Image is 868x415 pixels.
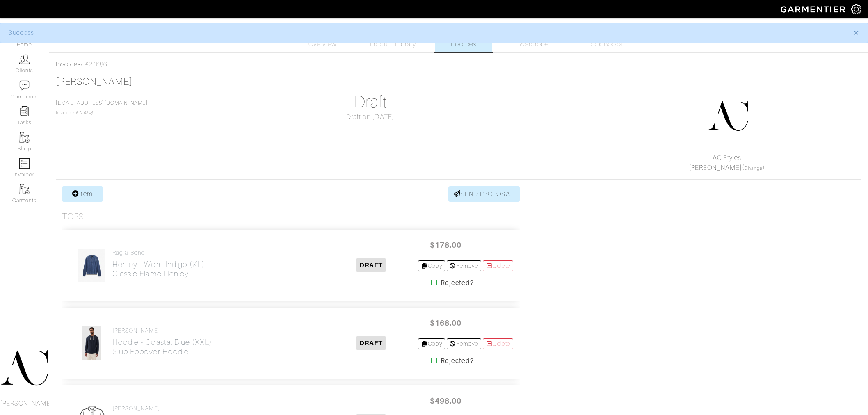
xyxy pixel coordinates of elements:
a: [PERSON_NAME] Hoodie - Coastal Blue (XXL)Slub Popover Hoodie [112,327,212,356]
img: LDMuNE4ARgGycdrJnYL72EoL [82,326,102,360]
span: × [853,27,859,38]
span: Invoice # 24686 [56,100,148,116]
img: reminder-icon-8004d30b9f0a5d33ae49ab947aed9ed385cf756f9e5892f1edd6e32f2345188e.png [19,106,30,116]
a: Delete [483,260,513,271]
span: Invoices [451,39,476,49]
img: comment-icon-a0a6a9ef722e966f86d9cbdc48e553b5cf19dbc54f86b18d962a5391bc8f6eb6.png [19,80,30,91]
a: Delete [483,338,513,349]
h4: [PERSON_NAME] [112,405,160,412]
h1: Draft [242,92,499,112]
img: garmentier-logo-header-white-b43fb05a5012e4ada735d5af1a66efaba907eab6374d6393d1fbf88cb4ef424d.png [777,2,851,16]
span: Look Books [587,39,623,49]
h2: Hoodie - Coastal Blue (XXL) Slub Popover Hoodie [112,337,212,356]
a: [PERSON_NAME] [689,164,742,171]
h2: Henley - Worn Indigo (XL) Classic Flame Henley [112,260,205,278]
a: rag & bone Henley - Worn Indigo (XL)Classic Flame Henley [112,249,205,278]
a: Item [62,186,103,202]
a: Remove [447,260,481,271]
h3: Tops [62,212,84,222]
a: Change [745,166,763,171]
span: Product Library [370,39,416,49]
a: Invoices [435,23,492,52]
div: / #24686 [56,59,861,69]
span: $168.00 [421,314,471,332]
img: garments-icon-b7da505a4dc4fd61783c78ac3ca0ef83fa9d6f193b1c9dc38574b1d14d53ca28.png [19,184,30,194]
span: DRAFT [356,258,386,272]
h4: rag & bone [112,249,205,256]
a: Invoices [56,61,81,68]
span: Wardrobe [519,39,549,49]
span: DRAFT [356,336,386,350]
a: SEND PROPOSAL [448,186,520,202]
h4: [PERSON_NAME] [112,327,212,334]
div: Success [9,28,841,38]
strong: Rejected? [441,278,474,288]
a: AC.Styles [713,154,741,162]
img: 5Lp5C64EqMvyFJbut9FoAj4H [78,248,106,283]
a: Copy [418,260,445,271]
div: Draft on [DATE] [242,112,499,122]
img: DupYt8CPKc6sZyAt3svX5Z74.png [708,96,749,137]
a: [PERSON_NAME] [56,76,132,87]
img: orders-icon-0abe47150d42831381b5fb84f609e132dff9fe21cb692f30cb5eec754e2cba89.png [19,158,30,169]
span: $498.00 [421,392,471,410]
img: garments-icon-b7da505a4dc4fd61783c78ac3ca0ef83fa9d6f193b1c9dc38574b1d14d53ca28.png [19,132,30,143]
a: Remove [447,338,481,349]
span: $178.00 [421,236,471,254]
img: gear-icon-white-bd11855cb880d31180b6d7d6211b90ccbf57a29d726f0c71d8c61bd08dd39cc2.png [851,4,861,14]
img: clients-icon-6bae9207a08558b7cb47a8932f037763ab4055f8c8b6bfacd5dc20c3e0201464.png [19,54,30,64]
a: Copy [418,338,445,349]
strong: Rejected? [441,356,474,366]
span: Overview [308,39,336,49]
a: [EMAIL_ADDRESS][DOMAIN_NAME] [56,100,148,106]
div: ( ) [602,153,852,173]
